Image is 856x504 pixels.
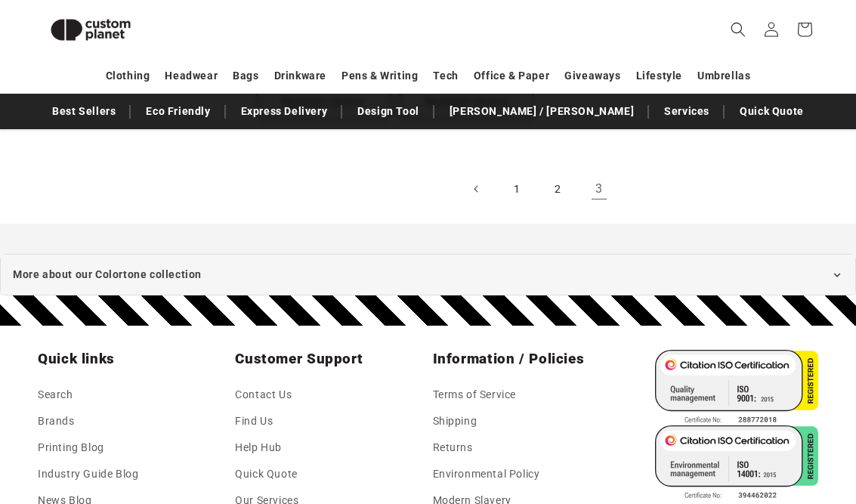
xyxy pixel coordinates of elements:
[38,6,144,54] img: Custom Planet
[657,98,717,125] a: Services
[138,98,218,125] a: Eco Friendly
[722,13,755,46] summary: Search
[341,63,418,89] a: Pens & Writing
[235,461,298,487] a: Quick Quote
[433,461,540,487] a: Environmental Policy
[636,63,682,89] a: Lifestyle
[474,63,549,89] a: Office & Paper
[13,265,202,284] span: More about our Colortone collection
[433,385,517,408] a: Terms of Service
[235,434,282,461] a: Help Hub
[106,63,150,89] a: Clothing
[433,434,473,461] a: Returns
[433,63,458,89] a: Tech
[38,434,104,461] a: Printing Blog
[433,350,621,368] h2: Information / Policies
[38,350,226,368] h2: Quick links
[542,172,575,206] a: Page 2
[38,461,138,487] a: Industry Guide Blog
[460,172,493,206] a: Previous page
[257,172,818,206] nav: Pagination
[501,172,534,206] a: Page 1
[350,98,427,125] a: Design Tool
[433,408,477,434] a: Shipping
[732,98,811,125] a: Quick Quote
[38,408,75,434] a: Brands
[235,385,292,408] a: Contact Us
[233,98,335,125] a: Express Delivery
[589,341,856,504] iframe: Chat Widget
[564,63,620,89] a: Giveaways
[583,172,616,206] a: Page 3
[235,408,273,434] a: Find Us
[45,98,123,125] a: Best Sellers
[274,63,326,89] a: Drinkware
[233,63,258,89] a: Bags
[165,63,218,89] a: Headwear
[697,63,750,89] a: Umbrellas
[235,350,423,368] h2: Customer Support
[442,98,641,125] a: [PERSON_NAME] / [PERSON_NAME]
[38,385,73,408] a: Search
